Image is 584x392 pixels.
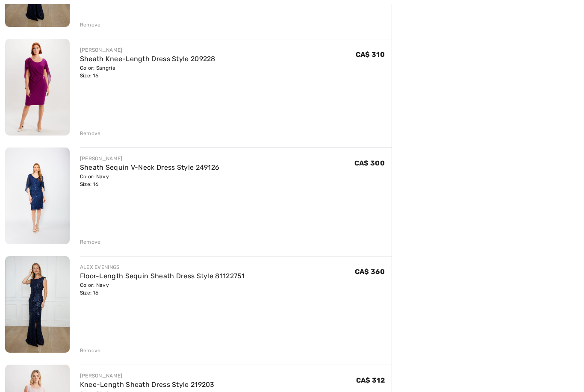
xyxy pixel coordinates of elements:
[5,39,70,136] img: Sheath Knee-Length Dress Style 209228
[80,372,215,380] div: [PERSON_NAME]
[80,263,245,271] div: ALEX EVENINGS
[80,347,101,354] div: Remove
[80,130,101,137] div: Remove
[80,155,220,162] div: [PERSON_NAME]
[80,21,101,29] div: Remove
[80,46,215,54] div: [PERSON_NAME]
[354,159,385,167] span: CA$ 300
[5,147,70,244] img: Sheath Sequin V-Neck Dress Style 249126
[80,380,215,389] a: Knee-Length Sheath Dress Style 219203
[5,256,70,353] img: Floor-Length Sequin Sheath Dress Style 81122751
[80,281,245,297] div: Color: Navy Size: 16
[355,268,385,276] span: CA$ 360
[80,238,101,246] div: Remove
[80,55,215,63] a: Sheath Knee-Length Dress Style 209228
[80,173,220,188] div: Color: Navy Size: 16
[80,272,245,280] a: Floor-Length Sequin Sheath Dress Style 81122751
[356,50,385,59] span: CA$ 310
[80,163,220,171] a: Sheath Sequin V-Neck Dress Style 249126
[80,64,215,80] div: Color: Sangria Size: 16
[356,376,385,384] span: CA$ 312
